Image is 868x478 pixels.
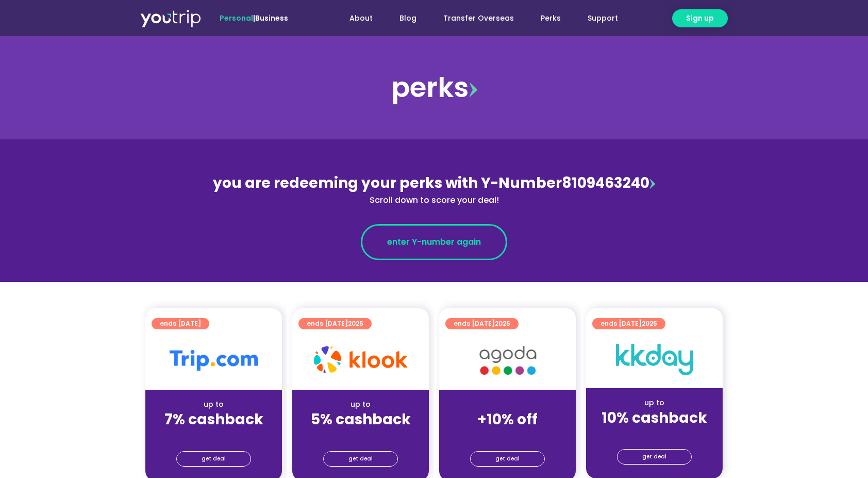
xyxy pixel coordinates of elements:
[316,9,631,28] nav: Menu
[213,173,562,193] span: you are redeeming your perks with Y-Number
[600,318,657,329] span: ends [DATE]
[642,450,666,464] span: get deal
[348,319,363,328] span: 2025
[477,409,538,429] strong: +10% off
[164,409,263,429] strong: 7% cashback
[495,319,510,328] span: 2025
[323,451,398,467] a: get deal
[527,9,574,28] a: Perks
[454,318,510,329] span: ends [DATE]
[594,427,714,438] div: (for stays only)
[672,9,728,27] a: Sign up
[447,429,567,440] div: (for stays only)
[176,451,251,467] a: get deal
[686,13,714,24] span: Sign up
[301,399,421,410] div: up to
[220,13,253,23] span: Personal
[498,399,517,409] span: up to
[154,399,274,410] div: up to
[336,9,386,28] a: About
[154,429,274,440] div: (for stays only)
[307,318,363,329] span: ends [DATE]
[574,9,631,28] a: Support
[298,318,372,329] a: ends [DATE]2025
[594,397,714,408] div: up to
[348,452,373,466] span: get deal
[386,9,430,28] a: Blog
[160,318,201,329] span: ends [DATE]
[602,408,707,428] strong: 10% cashback
[361,224,507,260] a: enter Y-number again
[220,13,288,23] span: |
[255,13,288,23] a: Business
[210,172,658,206] div: 8109463240
[202,452,226,466] span: get deal
[430,9,527,28] a: Transfer Overseas
[495,452,520,466] span: get deal
[387,236,481,248] span: enter Y-number again
[617,449,692,465] a: get deal
[311,409,411,429] strong: 5% cashback
[301,429,421,440] div: (for stays only)
[470,451,545,467] a: get deal
[210,194,658,206] div: Scroll down to score your deal!
[592,318,665,329] a: ends [DATE]2025
[642,319,657,328] span: 2025
[445,318,519,329] a: ends [DATE]2025
[152,318,209,329] a: ends [DATE]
